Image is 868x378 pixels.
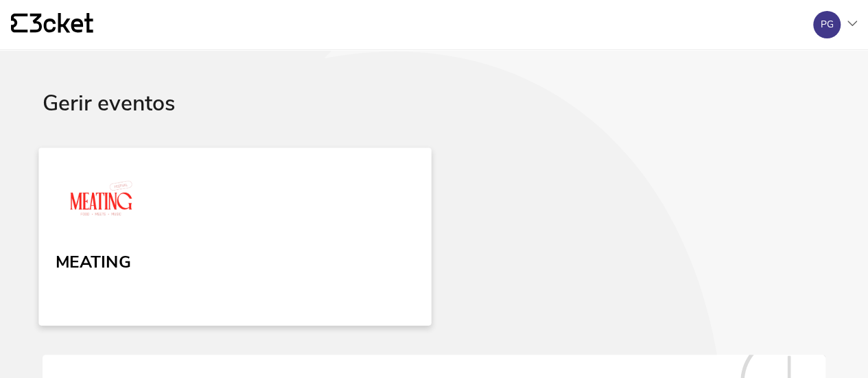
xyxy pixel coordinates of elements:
img: MEATING [56,170,147,233]
div: PG [821,19,834,30]
a: {' '} [11,13,93,36]
div: MEATING [56,247,131,272]
div: Gerir eventos [43,91,825,150]
g: {' '} [11,14,27,33]
a: MEATING MEATING [38,147,431,325]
